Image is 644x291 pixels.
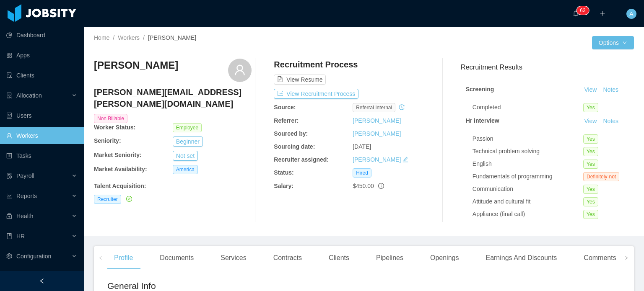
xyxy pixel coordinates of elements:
[583,185,598,194] span: Yes
[353,183,374,189] span: $450.00
[583,103,598,112] span: Yes
[583,197,598,206] span: Yes
[629,9,633,19] span: A
[466,86,494,93] strong: Screening
[600,85,622,95] button: Notes
[94,124,135,131] b: Worker Status:
[600,116,622,126] button: Notes
[581,118,600,124] a: View
[94,152,142,158] b: Market Seniority:
[600,10,605,16] i: icon: plus
[153,246,200,270] div: Documents
[6,253,12,259] i: icon: setting
[581,86,600,93] a: View
[399,104,405,110] i: icon: history
[353,117,401,124] a: [PERSON_NAME]
[353,168,371,178] span: Hired
[583,6,586,15] p: 3
[583,210,598,219] span: Yes
[16,92,42,99] span: Allocation
[576,6,589,15] sup: 63
[583,172,619,181] span: Definitely-not
[624,256,628,260] i: icon: right
[353,143,371,150] span: [DATE]
[580,6,583,15] p: 6
[274,104,296,111] b: Source:
[16,193,37,199] span: Reports
[94,195,121,204] span: Recruiter
[267,246,309,270] div: Contracts
[148,34,196,41] span: [PERSON_NAME]
[6,127,77,144] a: icon: userWorkers
[214,246,253,270] div: Services
[402,157,408,162] i: icon: edit
[173,123,202,132] span: Employee
[16,213,33,219] span: Health
[107,246,140,270] div: Profile
[353,156,401,163] a: [PERSON_NAME]
[274,130,308,137] b: Sourced by:
[461,62,634,72] h3: Recruitment Results
[6,107,77,124] a: icon: robotUsers
[592,36,634,49] button: Optionsicon: down
[118,34,140,41] a: Workers
[173,151,198,161] button: Not set
[577,246,623,270] div: Comments
[274,183,293,189] b: Salary:
[16,233,25,239] span: HR
[94,183,146,189] b: Talent Acquisition :
[113,34,114,41] span: /
[274,117,299,124] b: Referrer:
[583,160,598,169] span: Yes
[473,134,583,143] div: Passion
[322,246,356,270] div: Clients
[6,213,12,219] i: icon: medicine-box
[473,160,583,168] div: English
[125,196,132,202] a: icon: check-circle
[6,233,12,239] i: icon: book
[6,67,77,84] a: icon: auditClients
[274,143,315,150] b: Sourcing date:
[94,59,178,72] h3: [PERSON_NAME]
[234,64,246,76] i: icon: user
[6,147,77,164] a: icon: profileTasks
[6,193,12,199] i: icon: line-chart
[126,196,132,202] i: icon: check-circle
[6,47,77,64] a: icon: appstoreApps
[16,253,51,260] span: Configuration
[173,165,198,174] span: America
[94,137,121,144] b: Seniority:
[173,136,203,147] button: Beginner
[583,134,598,144] span: Yes
[353,130,401,137] a: [PERSON_NAME]
[473,147,583,156] div: Technical problem solving
[94,34,109,41] a: Home
[479,246,563,270] div: Earnings And Discounts
[473,172,583,181] div: Fundamentals of programming
[353,103,395,112] span: Referral internal
[573,10,579,16] i: icon: bell
[6,93,12,98] i: icon: solution
[378,183,384,189] span: info-circle
[99,256,103,260] i: icon: left
[423,246,466,270] div: Openings
[274,90,358,97] a: icon: exportView Recruitment Process
[94,166,147,173] b: Market Availability:
[94,86,252,110] h4: [PERSON_NAME][EMAIL_ADDRESS][PERSON_NAME][DOMAIN_NAME]
[274,75,326,85] button: icon: file-textView Resume
[473,185,583,193] div: Communication
[6,173,12,179] i: icon: file-protect
[583,147,598,156] span: Yes
[143,34,145,41] span: /
[274,169,293,176] b: Status:
[94,114,127,123] span: Non Billable
[274,156,329,163] b: Recruiter assigned:
[274,89,358,99] button: icon: exportView Recruitment Process
[6,27,77,44] a: icon: pie-chartDashboard
[466,117,499,124] strong: Hr interview
[473,210,583,219] div: Appliance (final call)
[274,76,326,83] a: icon: file-textView Resume
[473,103,583,112] div: Completed
[473,197,583,206] div: Attitude and cultural fit
[16,173,34,179] span: Payroll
